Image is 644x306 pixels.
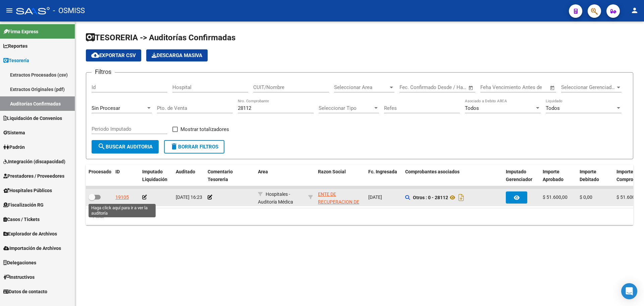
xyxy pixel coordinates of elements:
[580,169,599,182] span: Importe Debitado
[540,165,577,187] datatable-header-cell: Importe Aprobado
[3,216,40,223] span: Casos / Tickets
[255,165,306,187] datatable-header-cell: Area
[170,142,178,150] mat-icon: delete
[318,190,363,205] div: - 30718615700
[92,140,159,154] button: Buscar Auditoria
[92,105,120,111] span: Sin Procesar
[616,194,641,200] span: $ 51.600,00
[98,144,153,150] span: Buscar Auditoria
[580,194,592,200] span: $ 0,00
[3,245,61,252] span: Importación de Archivos
[3,172,64,180] span: Prestadores / Proveedores
[173,165,205,187] datatable-header-cell: Auditado
[457,192,466,203] i: Descargar documento
[465,105,479,111] span: Todos
[53,3,85,18] span: - OSMISS
[3,158,65,165] span: Integración (discapacidad)
[89,169,111,174] span: Procesado
[318,169,346,174] span: Razon Social
[152,52,202,58] span: Descarga Masiva
[549,84,556,92] button: Open calendar
[315,165,366,187] datatable-header-cell: Razon Social
[334,84,388,90] span: Seleccionar Area
[258,191,293,205] span: Hospitales - Auditoría Médica
[205,165,255,187] datatable-header-cell: Comentario Tesoreria
[3,57,29,64] span: Tesorería
[3,187,52,194] span: Hospitales Públicos
[413,195,448,200] strong: Otros : 0 - 28112
[115,193,129,201] div: 19105
[402,165,503,187] datatable-header-cell: Comprobantes asociados
[142,169,167,182] span: Imputado Liquidación
[86,33,235,42] span: TESORERIA -> Auditorías Confirmadas
[164,140,224,154] button: Borrar Filtros
[427,84,460,90] input: End date
[91,51,99,59] mat-icon: cloud_download
[319,105,373,111] span: Seleccionar Tipo
[258,169,268,174] span: Area
[170,144,218,150] span: Borrar Filtros
[561,84,615,90] span: Seleccionar Gerenciador
[3,129,25,136] span: Sistema
[3,230,57,237] span: Explorador de Archivos
[503,165,540,187] datatable-header-cell: Imputado Gerenciador
[115,169,120,174] span: ID
[3,288,47,295] span: Datos de contacto
[91,52,136,58] span: Exportar CSV
[631,6,639,14] mat-icon: person
[208,169,233,182] span: Comentario Tesoreria
[176,169,195,174] span: Auditado
[3,259,36,266] span: Delegaciones
[318,191,362,243] span: ENTE DE RECUPERACION DE FONDOS PARA EL FORTALECIMIENTO DEL SISTEMA DE SALUD DE MENDOZA (REFORSAL)...
[176,194,202,200] span: [DATE] 16:23
[368,169,397,174] span: Fc. Ingresada
[3,143,25,151] span: Padrón
[546,105,560,111] span: Todos
[3,201,44,209] span: Fiscalización RG
[368,194,382,200] span: [DATE]
[3,28,38,35] span: Firma Express
[3,273,35,281] span: Instructivos
[405,169,460,174] span: Comprobantes asociados
[506,169,532,182] span: Imputado Gerenciador
[113,165,140,187] datatable-header-cell: ID
[86,49,141,61] button: Exportar CSV
[366,165,402,187] datatable-header-cell: Fc. Ingresada
[577,165,614,187] datatable-header-cell: Importe Debitado
[140,165,173,187] datatable-header-cell: Imputado Liquidación
[467,84,475,92] button: Open calendar
[146,49,208,61] button: Descarga Masiva
[3,42,28,50] span: Reportes
[146,49,208,61] app-download-masive: Descarga masiva de comprobantes (adjuntos)
[399,84,421,90] input: Start date
[621,283,637,299] div: Open Intercom Messenger
[92,67,115,77] h3: Filtros
[86,208,633,225] div: 1 total
[543,194,568,200] span: $ 51.600,00
[3,115,62,122] span: Liquidación de Convenios
[86,165,113,187] datatable-header-cell: Procesado
[180,125,229,133] span: Mostrar totalizadores
[5,6,13,14] mat-icon: menu
[543,169,563,182] span: Importe Aprobado
[98,142,106,150] mat-icon: search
